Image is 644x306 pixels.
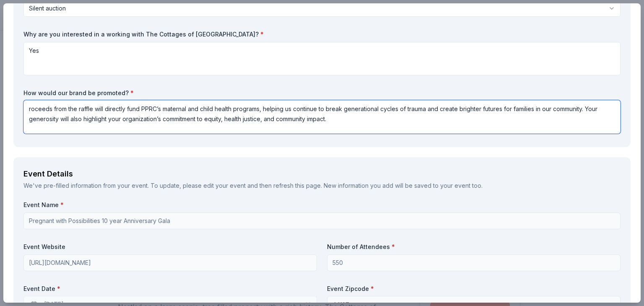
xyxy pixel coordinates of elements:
[23,285,317,293] label: Event Date
[23,201,621,209] label: Event Name
[23,30,621,39] label: Why are you interested in a working with The Cottages of [GEOGRAPHIC_DATA]?
[23,167,621,181] div: Event Details
[23,89,621,97] label: How would our brand be promoted?
[23,42,621,75] textarea: Yes
[327,243,621,251] label: Number of Attendees
[23,100,621,134] textarea: roceeds from the raffle will directly fund PPRC’s maternal and child health programs, helping us ...
[23,181,621,191] div: We've pre-filled information from your event. To update, please edit your event and then refresh ...
[327,285,621,293] label: Event Zipcode
[23,243,317,251] label: Event Website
